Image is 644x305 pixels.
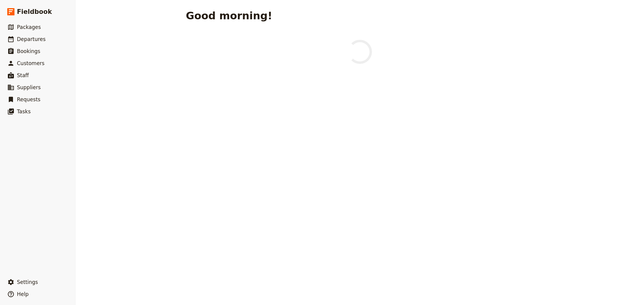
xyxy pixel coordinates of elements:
span: Tasks [17,108,31,115]
span: Customers [17,60,44,66]
span: Fieldbook [17,7,52,16]
span: Packages [17,24,41,30]
span: Departures [17,36,46,42]
span: Settings [17,279,38,285]
span: Help [17,291,29,297]
span: Suppliers [17,84,41,90]
span: Bookings [17,48,40,54]
h1: Good morning! [186,10,272,22]
span: Staff [17,72,29,78]
span: Requests [17,96,40,102]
